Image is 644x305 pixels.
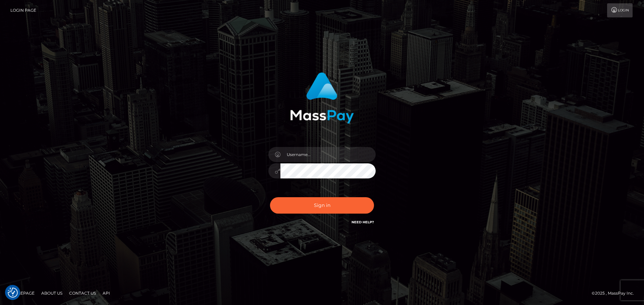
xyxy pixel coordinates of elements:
[7,288,37,298] a: Homepage
[8,288,18,298] button: Consent Preferences
[290,72,354,124] img: MassPay Login
[8,288,18,298] img: Revisit consent button
[100,288,113,298] a: API
[270,197,374,214] button: Sign in
[280,147,376,162] input: Username...
[607,3,633,17] a: Login
[66,288,99,298] a: Contact Us
[352,220,374,224] a: Need Help?
[10,3,36,17] a: Login Page
[39,288,65,298] a: About Us
[592,290,639,297] div: © 2025 , MassPay Inc.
